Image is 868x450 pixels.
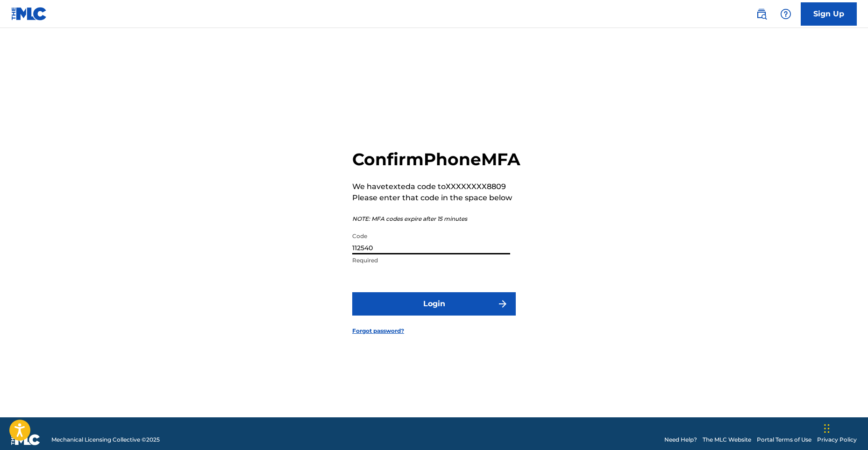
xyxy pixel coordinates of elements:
[352,292,516,316] button: Login
[664,436,697,444] a: Need Help?
[801,2,857,26] a: Sign Up
[352,149,520,170] h2: Confirm Phone MFA
[817,436,857,444] a: Privacy Policy
[497,298,508,309] img: f7272a7cc735f4ea7f67.svg
[824,415,830,443] div: Drag
[780,8,791,20] img: help
[11,434,40,445] img: logo
[352,192,520,204] p: Please enter that code in the space below
[51,436,160,444] span: Mechanical Licensing Collective © 2025
[757,436,811,444] a: Portal Terms of Use
[352,256,510,265] p: Required
[756,8,767,20] img: search
[821,405,868,450] iframe: Chat Widget
[11,7,47,21] img: MLC Logo
[752,5,771,23] a: Public Search
[352,215,520,223] p: NOTE: MFA codes expire after 15 minutes
[703,436,751,444] a: The MLC Website
[352,181,520,192] p: We have texted a code to XXXXXXXX8809
[352,327,404,335] a: Forgot password?
[776,5,795,23] div: Help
